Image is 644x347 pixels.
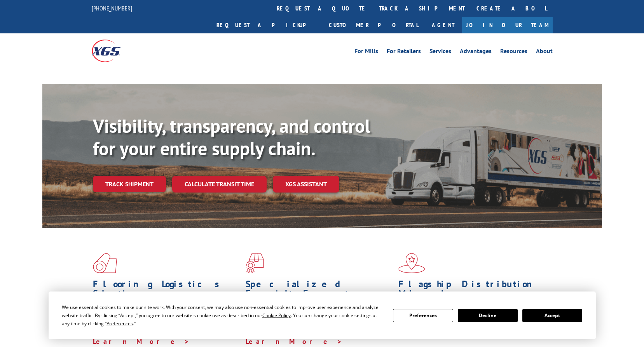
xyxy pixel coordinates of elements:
[323,17,424,33] a: Customer Portal
[246,279,393,302] h1: Specialized Freight Experts
[246,253,264,273] img: xgs-icon-focused-on-flooring-red
[393,309,453,322] button: Preferences
[93,114,370,160] b: Visibility, transparency, and control for your entire supply chain.
[387,48,421,57] a: For Retailers
[49,291,596,339] div: Cookie Consent Prompt
[460,48,492,57] a: Advantages
[62,303,384,328] div: We use essential cookies to make our site work. With your consent, we may also use non-essential ...
[92,4,132,12] a: [PHONE_NUMBER]
[106,320,133,327] span: Preferences
[273,176,339,193] a: XGS ASSISTANT
[93,337,190,346] a: Learn More >
[429,48,451,57] a: Services
[246,337,342,346] a: Learn More >
[354,48,378,57] a: For Mills
[462,17,553,33] a: Join Our Team
[398,253,425,273] img: xgs-icon-flagship-distribution-model-red
[536,48,553,57] a: About
[172,176,267,193] a: Calculate transit time
[398,279,545,302] h1: Flagship Distribution Model
[262,312,291,319] span: Cookie Policy
[93,253,117,273] img: xgs-icon-total-supply-chain-intelligence-red
[93,176,166,192] a: Track shipment
[211,17,323,33] a: Request a pickup
[522,309,582,322] button: Accept
[424,17,462,33] a: Agent
[93,279,240,302] h1: Flooring Logistics Solutions
[458,309,518,322] button: Decline
[500,48,527,57] a: Resources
